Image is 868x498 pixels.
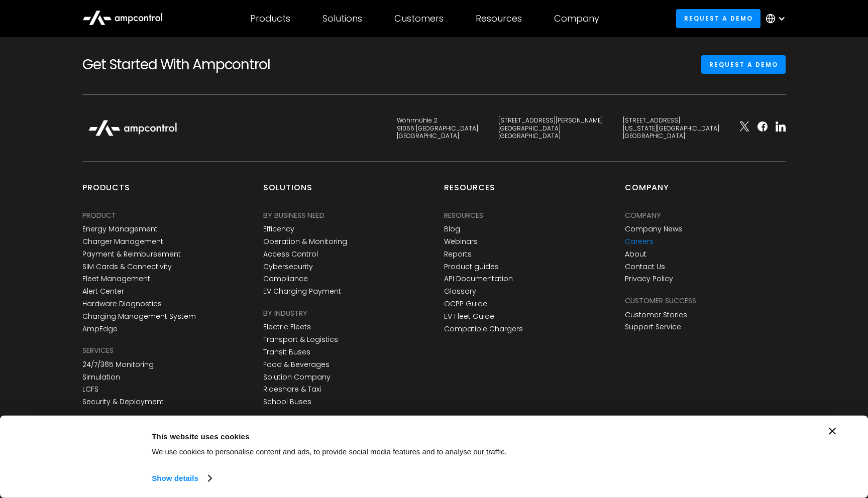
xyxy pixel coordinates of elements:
button: Close banner [829,428,836,435]
div: Resources [444,210,483,221]
a: Request a demo [701,55,786,74]
div: This website uses cookies [152,430,644,442]
a: Show details [152,471,211,486]
div: BY INDUSTRY [263,308,307,319]
div: Company [625,210,661,221]
div: Products [250,13,290,24]
div: [STREET_ADDRESS][PERSON_NAME] [GEOGRAPHIC_DATA] [GEOGRAPHIC_DATA] [498,116,603,140]
a: Access Control [263,250,318,259]
a: 24/7/365 Monitoring [82,360,154,369]
a: Transport & Logistics [263,335,338,344]
a: Compatible Chargers [444,325,523,333]
a: Support Service [625,323,681,331]
a: About [625,250,646,259]
a: Webinars [444,237,478,246]
div: [STREET_ADDRESS] [US_STATE][GEOGRAPHIC_DATA] [GEOGRAPHIC_DATA] [623,116,719,140]
div: Customers [394,13,444,24]
a: School Buses [263,398,311,406]
div: Solutions [263,182,312,201]
a: Transit Buses [263,348,310,356]
a: EV Fleet Guide [444,312,494,321]
div: Company [554,13,599,24]
a: Security & Deployment [82,398,164,406]
a: Electric Fleets [263,323,311,331]
div: SERVICES [82,345,114,356]
a: Blog [444,225,460,233]
a: Product guides [444,263,499,271]
a: SIM Cards & Connectivity [82,263,172,271]
a: Compliance [263,275,308,283]
div: Resources [476,13,522,24]
a: Request a demo [676,9,761,28]
a: Efficency [263,225,294,233]
a: OCPP Guide [444,300,487,308]
img: Ampcontrol Logo [82,114,183,142]
a: Alert Center [82,287,124,296]
a: Cybersecurity [263,263,313,271]
a: Company News [625,225,682,233]
div: products [82,182,130,201]
h2: Get Started With Ampcontrol [82,56,303,73]
a: Contact Us [625,263,665,271]
div: PRODUCT [82,210,116,221]
a: Operation & Monitoring [263,237,347,246]
a: Charger Management [82,237,163,246]
div: Solutions [322,13,362,24]
a: LCFS [82,385,98,394]
div: Customer success [625,295,696,306]
a: AmpEdge [82,325,118,333]
button: Okay [667,428,810,457]
a: Fleet Management [82,275,150,283]
div: Company [625,182,669,201]
a: Food & Beverages [263,360,330,369]
a: Simulation [82,373,120,382]
a: Solution Company [263,373,331,382]
span: We use cookies to personalise content and ads, to provide social media features and to analyse ou... [152,447,507,456]
div: Wöhrmühle 2 91056 [GEOGRAPHIC_DATA] [GEOGRAPHIC_DATA] [397,116,478,140]
a: Energy Management [82,225,158,233]
div: Resources [444,182,495,201]
a: EV Charging Payment [263,287,341,296]
a: Charging Management System [82,312,196,321]
a: Privacy Policy [625,275,673,283]
div: BY BUSINESS NEED [263,210,324,221]
a: Customer Stories [625,311,687,319]
a: Rideshare & Taxi [263,385,321,394]
a: API Documentation [444,275,513,283]
a: Hardware Diagnostics [82,300,162,308]
a: Reports [444,250,472,259]
a: Careers [625,237,654,246]
a: Glossary [444,287,476,296]
a: Payment & Reimbursement [82,250,181,259]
